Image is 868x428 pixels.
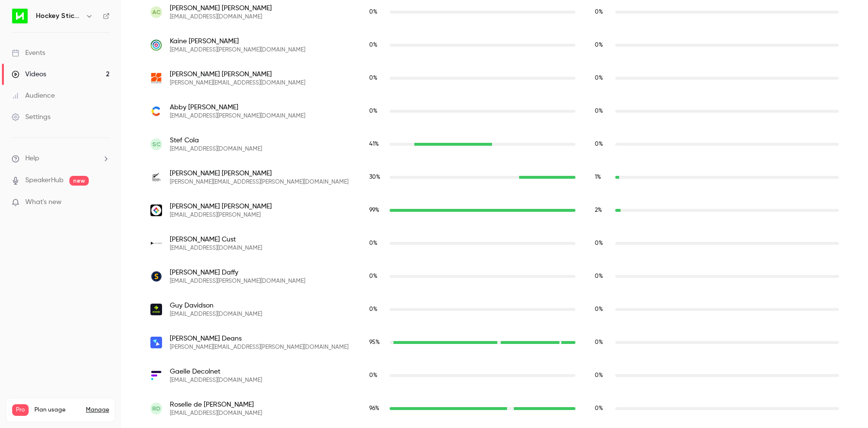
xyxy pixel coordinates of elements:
span: 0 % [595,340,603,345]
span: Live watch time [369,239,385,248]
div: jeannette.connon@nzte.govt.nz [141,161,849,194]
span: Live watch time [369,272,385,281]
span: 95 % [369,340,380,345]
div: Audience [12,91,55,101]
img: onside.co [150,304,162,315]
span: Replay watch time [595,404,610,413]
span: [EMAIL_ADDRESS][PERSON_NAME][DOMAIN_NAME] [170,112,305,120]
h6: Hockey Stick Advisory [36,11,82,21]
span: [PERSON_NAME][EMAIL_ADDRESS][PERSON_NAME][DOMAIN_NAME] [170,343,348,351]
span: 0 % [595,307,603,312]
span: Replay watch time [595,140,610,149]
div: kaine.cauchi@dotdigital.com [141,29,849,62]
li: help-dropdown-opener [12,154,110,164]
span: Gaelle Decolnet [170,367,262,377]
span: Replay watch time [595,239,610,248]
span: AC [152,8,161,17]
iframe: Noticeable Trigger [98,198,110,207]
span: 0 % [595,141,603,147]
span: 0 % [595,274,603,279]
span: [PERSON_NAME] Daffy [170,268,305,277]
span: Replay watch time [595,305,610,314]
span: Live watch time [369,173,385,182]
span: Replay watch time [595,272,610,281]
span: 0 % [369,42,377,48]
a: Manage [86,406,109,414]
span: Live watch time [369,371,385,380]
span: Replay watch time [595,74,610,83]
span: [EMAIL_ADDRESS][DOMAIN_NAME] [170,145,262,153]
span: Replay watch time [595,173,610,182]
span: Live watch time [369,305,385,314]
span: 0 % [369,240,377,246]
span: Replay watch time [595,206,610,215]
span: [PERSON_NAME] [PERSON_NAME] [170,69,305,79]
img: tapestry.ai [150,205,162,216]
div: dane.costello@tapestry.ai [141,194,849,227]
span: Plan usage [34,406,80,414]
span: 99 % [369,207,379,213]
span: 0 % [595,240,603,246]
img: styck.com.au [150,271,162,282]
span: 0 % [595,42,603,48]
span: 0 % [595,9,603,15]
a: SpeakerHub [25,175,64,186]
img: nzte.govt.nz [150,171,162,183]
span: 2 % [595,207,602,213]
span: Roselle de [PERSON_NAME] [170,400,262,410]
span: [PERSON_NAME][EMAIL_ADDRESS][PERSON_NAME][DOMAIN_NAME] [170,178,348,186]
span: [EMAIL_ADDRESS][PERSON_NAME] [170,211,272,219]
span: [EMAIL_ADDRESS][PERSON_NAME][DOMAIN_NAME] [170,277,305,285]
span: Replay watch time [595,107,610,116]
img: helloclever.co [150,337,162,348]
span: Live watch time [369,8,385,17]
span: [PERSON_NAME] Deans [170,334,348,343]
span: 0 % [595,406,603,411]
div: sc@hyperhq.com [141,227,849,260]
div: abby.cohen@contentful.com [141,95,849,128]
span: 0 % [595,373,603,378]
span: Live watch time [369,41,385,50]
span: 0 % [595,108,603,114]
span: [EMAIL_ADDRESS][DOMAIN_NAME] [170,410,262,417]
span: Replay watch time [595,371,610,380]
span: 41 % [369,141,379,147]
span: 0 % [369,108,377,114]
span: Live watch time [369,140,385,149]
span: Replay watch time [595,41,610,50]
span: 0 % [369,373,377,378]
span: [EMAIL_ADDRESS][DOMAIN_NAME] [170,310,262,318]
span: [EMAIL_ADDRESS][DOMAIN_NAME] [170,244,262,252]
span: Guy Davidson [170,301,262,310]
span: Live watch time [369,206,385,215]
span: 0 % [369,274,377,279]
span: Live watch time [369,338,385,347]
span: Kaine [PERSON_NAME] [170,36,305,46]
span: Stef Cola [170,136,262,145]
span: Rd [152,404,161,413]
span: 0 % [595,75,603,81]
span: [EMAIL_ADDRESS][DOMAIN_NAME] [170,13,272,21]
img: contentful.com [150,105,162,117]
div: gaelle.decolnet@fluentcommerce.com [141,359,849,392]
span: new [69,176,89,186]
img: dotdigital.com [150,39,162,51]
span: 0 % [369,9,377,15]
span: 1 % [595,174,601,180]
span: [EMAIL_ADDRESS][DOMAIN_NAME] [170,377,262,384]
span: Live watch time [369,107,385,116]
span: Replay watch time [595,338,610,347]
span: What's new [25,197,62,207]
span: Abby [PERSON_NAME] [170,103,305,112]
span: Help [25,154,39,164]
span: 96 % [369,406,379,411]
img: maxsum.com [150,72,162,84]
div: stef@ligantic.com [141,128,849,161]
div: Events [12,48,45,58]
span: [PERSON_NAME] [PERSON_NAME] [170,3,272,13]
span: [PERSON_NAME] [PERSON_NAME] [170,169,348,178]
span: SC [152,140,161,149]
span: [PERSON_NAME][EMAIL_ADDRESS][DOMAIN_NAME] [170,79,305,87]
div: Videos [12,69,46,79]
span: [PERSON_NAME] Cust [170,235,262,244]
